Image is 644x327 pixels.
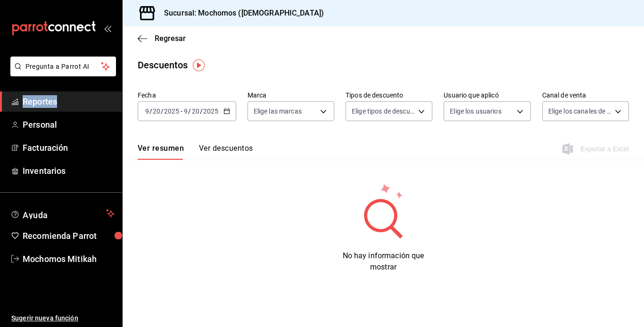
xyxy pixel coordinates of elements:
button: Regresar [138,34,186,43]
span: Elige los usuarios [450,106,501,116]
button: Pregunta a Parrot AI [10,57,116,76]
span: Elige las marcas [254,106,302,116]
span: Pregunta a Parrot AI [25,62,101,72]
span: Inventarios [23,164,115,177]
div: Descuentos [138,58,188,72]
span: Sugerir nueva función [11,313,115,323]
span: Mochomos Mitikah [23,253,115,265]
label: Fecha [138,92,236,98]
span: / [161,107,164,115]
button: Ver resumen [138,144,184,160]
div: navigation tabs [138,144,253,160]
span: Personal [23,118,115,131]
a: Pregunta a Parrot AI [7,68,116,78]
label: Usuario que aplicó [444,92,530,98]
input: -- [191,107,200,115]
input: ---- [164,107,180,115]
label: Canal de venta [542,92,629,98]
span: Facturación [23,141,115,154]
span: Recomienda Parrot [23,229,115,242]
span: Reportes [23,95,115,108]
img: Tooltip marker [193,59,205,71]
span: Ayuda [23,208,102,219]
span: / [200,107,203,115]
button: open_drawer_menu [104,25,111,32]
label: Marca [248,92,334,98]
span: No hay información que mostrar [343,251,424,271]
button: Ver descuentos [199,144,253,160]
input: -- [145,107,149,115]
span: Elige tipos de descuento [352,106,415,116]
input: ---- [203,107,219,115]
h3: Sucursal: Mochomos ([DEMOGRAPHIC_DATA]) [157,8,324,19]
span: Regresar [155,34,186,43]
input: -- [183,107,188,115]
span: - [181,107,182,115]
label: Tipos de descuento [346,92,432,98]
span: / [188,107,191,115]
input: -- [152,107,161,115]
span: Elige los canales de venta [548,106,611,116]
span: / [149,107,152,115]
